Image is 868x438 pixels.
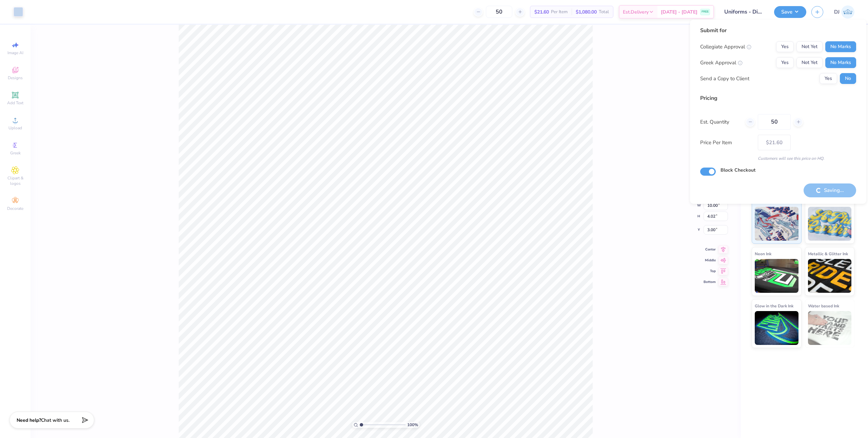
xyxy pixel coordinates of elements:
[721,167,755,174] label: Block Checkout
[808,311,852,345] img: Water based Ink
[700,75,749,83] div: Send a Copy to Client
[700,155,856,161] div: Customers will see this price on HQ.
[796,57,823,68] button: Not Yet
[755,259,798,293] img: Neon Ink
[702,9,709,14] span: FREE
[825,57,856,68] button: No Marks
[534,8,549,16] span: $21.60
[834,8,840,16] span: DJ
[704,280,716,284] span: Bottom
[841,5,854,19] img: Deep Jujhar Sidhu
[825,41,856,52] button: No Marks
[808,207,852,241] img: Puff Ink
[808,302,839,309] span: Water based Ink
[704,247,716,252] span: Center
[41,417,70,423] span: Chat with us.
[704,258,716,263] span: Middle
[758,114,791,130] input: – –
[840,73,856,84] button: No
[10,150,21,156] span: Greek
[700,59,743,67] div: Greek Approval
[599,8,609,16] span: Total
[17,417,41,423] strong: Need help?
[700,118,741,126] label: Est. Quantity
[576,8,597,16] span: $1,080.00
[820,73,837,84] button: Yes
[755,250,771,257] span: Neon Ink
[808,250,848,257] span: Metallic & Glitter Ink
[661,8,697,16] span: [DATE] - [DATE]
[755,311,798,345] img: Glow in the Dark Ink
[704,269,716,273] span: Top
[776,41,794,52] button: Yes
[623,8,649,16] span: Est. Delivery
[8,75,23,81] span: Designs
[700,43,751,51] div: Collegiate Approval
[7,100,23,106] span: Add Text
[3,175,27,186] span: Clipart & logos
[407,422,418,428] span: 100 %
[755,302,793,309] span: Glow in the Dark Ink
[700,26,856,35] div: Submit for
[700,94,856,102] div: Pricing
[834,5,854,19] a: DJ
[8,125,22,131] span: Upload
[796,41,823,52] button: Not Yet
[774,6,806,18] button: Save
[755,207,798,241] img: Standard
[776,57,794,68] button: Yes
[551,8,568,16] span: Per Item
[719,5,769,19] input: Untitled Design
[486,6,512,18] input: – –
[7,50,23,56] span: Image AI
[808,259,852,293] img: Metallic & Glitter Ink
[7,206,23,211] span: Decorate
[700,139,753,147] label: Price Per Item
